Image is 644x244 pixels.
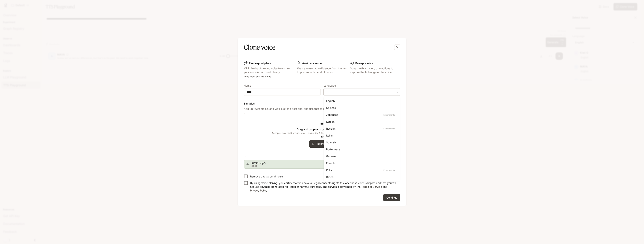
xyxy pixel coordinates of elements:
[326,106,396,110] div: Chinese
[326,140,396,144] div: Spanish
[326,147,396,151] div: Portuguese
[326,113,396,117] div: Japanese
[326,161,396,165] div: French
[326,154,396,158] div: German
[383,113,396,116] p: Experimental
[383,168,396,172] p: Experimental
[383,127,396,130] p: Experimental
[326,120,396,124] div: Korean
[326,168,396,172] div: Polish
[326,99,396,103] div: English
[326,127,396,131] div: Russian
[326,133,396,137] div: Italian
[326,175,396,179] div: Dutch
